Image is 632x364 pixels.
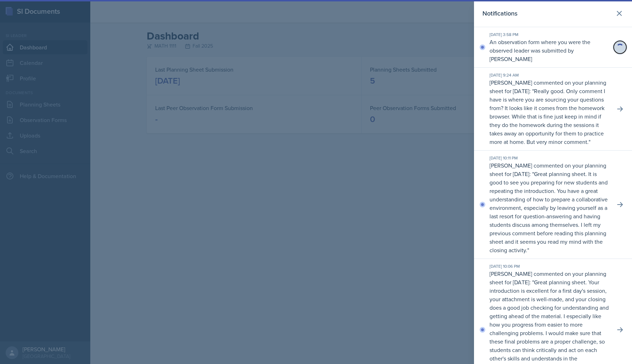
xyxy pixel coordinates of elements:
div: [DATE] 3:58 PM [490,31,609,38]
h2: Notifications [482,8,517,18]
p: Really good. Only comment I have is where you are sourcing your questions from? It looks like it ... [490,87,605,146]
p: [PERSON_NAME] commented on your planning sheet for [DATE]: " " [490,78,609,146]
div: [DATE] 9:24 AM [490,72,609,78]
p: An observation form where you were the observed leader was submitted by [PERSON_NAME] [490,38,609,63]
div: [DATE] 10:11 PM [490,155,609,161]
div: [DATE] 10:06 PM [490,263,609,269]
p: Great planning sheet. It is good to see you preparing for new students and repeating the introduc... [490,170,608,254]
p: [PERSON_NAME] commented on your planning sheet for [DATE]: " " [490,161,609,254]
